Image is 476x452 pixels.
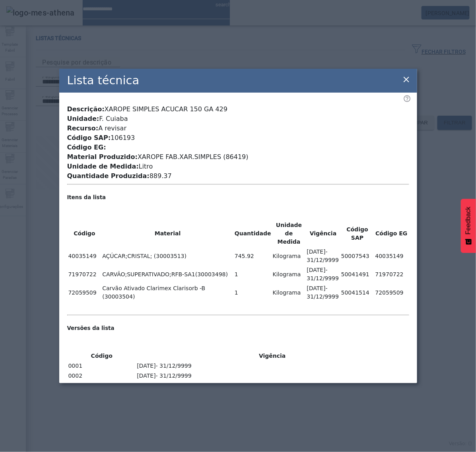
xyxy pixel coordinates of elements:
[375,266,408,283] td: 71970722
[136,361,408,371] td: [DATE]
[234,221,272,246] th: Quantidade
[102,221,233,246] th: Material
[234,247,272,265] td: 745.92
[272,266,306,283] td: Kilograma
[375,247,408,265] td: 40035149
[156,363,192,369] span: - 31/12/9999
[105,105,228,113] span: XAROPE SIMPLES ACUCAR 150 GA 429
[307,247,340,265] td: [DATE]
[341,266,374,283] td: 50041491
[67,105,105,113] span: Descrição:
[102,284,233,301] td: Carvão Ativado Clarimex Clarisorb -B (30003504)
[341,221,374,246] th: Código SAP
[68,351,136,361] th: Código
[307,221,340,246] th: Vigência
[67,163,139,170] span: Unidade de Medida:
[67,144,106,151] span: Código EG:
[341,247,374,265] td: 50007543
[67,324,409,332] h5: Versões da lista
[99,115,128,122] span: F. Cuiaba
[67,134,111,142] span: Código SAP:
[341,284,374,301] td: 50041514
[67,153,138,161] span: Material Produzido:
[234,266,272,283] td: 1
[307,284,340,301] td: [DATE]
[68,266,101,283] td: 71970722
[307,266,340,283] td: [DATE]
[375,221,408,246] th: Código EG
[461,199,476,253] button: Feedback - Mostrar pesquisa
[67,115,99,122] span: Unidade:
[68,371,136,380] td: 0002
[102,247,233,265] td: AÇÚCAR;CRISTAL; (30003513)
[234,284,272,301] td: 1
[68,284,101,301] td: 72059509
[67,194,409,202] h5: Itens da lista
[156,372,192,379] span: - 31/12/9999
[67,172,150,180] span: Quantidade Produzida:
[68,247,101,265] td: 40035149
[272,247,306,265] td: Kilograma
[465,207,472,235] span: Feedback
[102,266,233,283] td: CARVÃO;SUPERATIVADO;RFB-SA1(30003498)
[150,172,172,180] span: 889.37
[68,361,136,371] td: 0001
[68,221,101,246] th: Código
[272,221,306,246] th: Unidade de Medida
[272,284,306,301] td: Kilograma
[136,351,408,361] th: Vigência
[67,72,140,89] h2: Lista técnica
[67,124,99,132] span: Recurso:
[139,163,153,170] span: Litro
[138,153,249,161] span: XAROPE FAB.XAR.SIMPLES (86419)
[136,371,408,380] td: [DATE]
[375,284,408,301] td: 72059509
[98,124,126,132] span: A revisar
[111,134,135,142] span: 106193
